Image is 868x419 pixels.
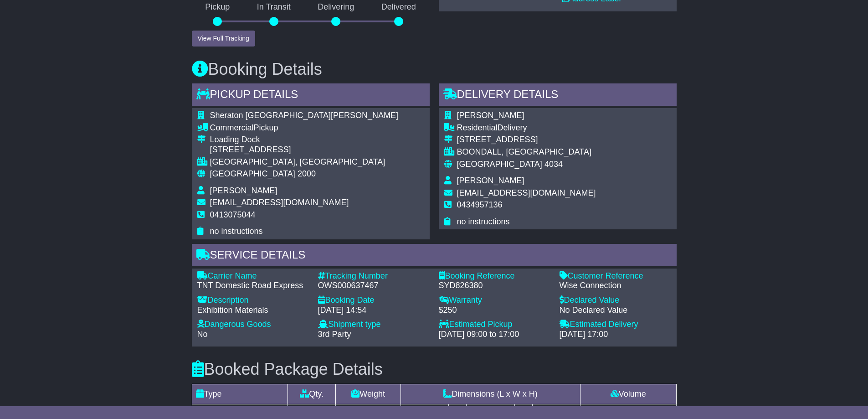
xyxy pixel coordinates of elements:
[197,271,309,281] div: Carrier Name
[368,2,430,12] p: Delivered
[318,330,351,339] span: 3rd Party
[304,2,368,12] p: Delivering
[560,320,671,330] div: Estimated Delivery
[560,271,671,281] div: Customer Reference
[439,295,550,305] div: Warranty
[288,384,335,404] td: Qty.
[192,31,255,47] button: View Full Tracking
[401,384,580,404] td: Dimensions (L x W x H)
[298,169,316,178] span: 2000
[318,271,430,281] div: Tracking Number
[318,295,430,305] div: Booking Date
[457,147,596,157] div: BOONDALL, [GEOGRAPHIC_DATA]
[560,305,671,316] div: No Declared Value
[457,123,498,132] span: Residential
[210,186,277,195] span: [PERSON_NAME]
[439,305,550,316] div: $250
[318,320,430,330] div: Shipment type
[457,135,596,145] div: [STREET_ADDRESS]
[457,160,542,169] span: [GEOGRAPHIC_DATA]
[439,271,550,281] div: Booking Reference
[243,2,304,12] p: In Transit
[457,176,524,185] span: [PERSON_NAME]
[439,83,677,108] div: Delivery Details
[336,384,401,404] td: Weight
[318,281,430,291] div: OWS000637467
[210,169,295,178] span: [GEOGRAPHIC_DATA]
[192,384,288,404] td: Type
[544,160,563,169] span: 4034
[318,305,430,316] div: [DATE] 14:54
[560,281,671,291] div: Wise Connection
[457,123,596,133] div: Delivery
[457,111,524,120] span: [PERSON_NAME]
[439,320,550,330] div: Estimated Pickup
[210,227,263,236] span: no instructions
[560,330,671,340] div: [DATE] 17:00
[439,330,550,340] div: [DATE] 09:00 to 17:00
[197,305,309,316] div: Exhibition Materials
[560,295,671,305] div: Declared Value
[197,295,309,305] div: Description
[192,60,677,78] h3: Booking Details
[210,111,398,120] span: Sheraton [GEOGRAPHIC_DATA][PERSON_NAME]
[210,157,398,167] div: [GEOGRAPHIC_DATA], [GEOGRAPHIC_DATA]
[457,217,510,226] span: no instructions
[210,145,398,155] div: [STREET_ADDRESS]
[197,320,309,330] div: Dangerous Goods
[210,198,349,207] span: [EMAIL_ADDRESS][DOMAIN_NAME]
[192,83,430,108] div: Pickup Details
[439,281,550,291] div: SYD826380
[192,2,244,12] p: Pickup
[197,330,208,339] span: No
[197,281,309,291] div: TNT Domestic Road Express
[192,360,677,378] h3: Booked Package Details
[192,244,677,269] div: Service Details
[210,123,254,132] span: Commercial
[457,188,596,197] span: [EMAIL_ADDRESS][DOMAIN_NAME]
[210,123,398,133] div: Pickup
[210,210,256,219] span: 0413075044
[457,200,503,209] span: 0434957136
[580,384,676,404] td: Volume
[210,135,398,145] div: Loading Dock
